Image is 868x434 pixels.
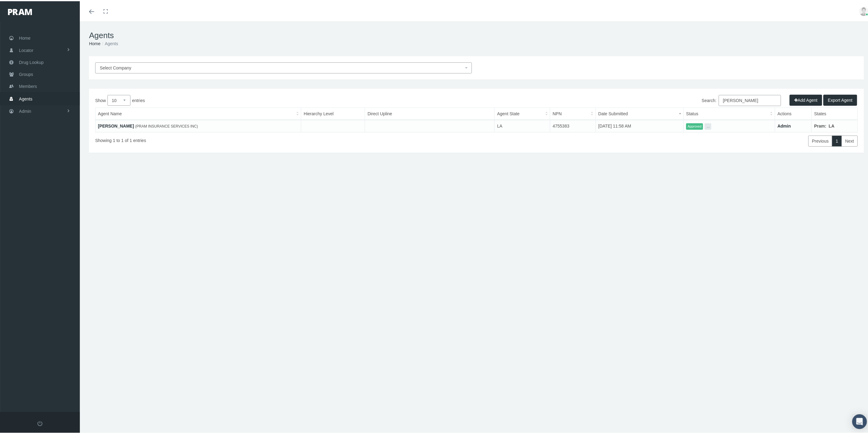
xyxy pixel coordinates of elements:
span: Members [19,79,37,91]
th: Agent State: activate to sort column ascending [495,107,550,119]
a: Admin [778,122,791,127]
th: Status: activate to sort column ascending [684,107,775,119]
li: Agents [100,39,118,46]
select: Showentries [107,94,130,105]
th: Actions [775,107,812,119]
td: LA [495,119,550,131]
td: [DATE] 11:58 AM [596,119,683,131]
th: States [812,107,858,119]
span: (PRAM INSURANCE SERVICES INC) [135,123,198,127]
span: Home [19,31,30,43]
a: Previous [808,134,832,145]
th: Agent Name: activate to sort column ascending [95,107,301,119]
span: Select Company [100,64,131,69]
span: Drug Lookup [19,55,44,67]
a: 1 [832,134,842,145]
b: LA [829,122,835,127]
label: Search: [702,94,781,105]
a: Home [89,40,100,45]
div: Open Intercom Messenger [852,413,867,428]
th: Hierarchy Level [301,107,365,119]
a: Next [842,134,858,145]
h1: Agents [89,30,864,39]
img: PRAM_20_x_78.png [8,8,32,14]
a: [PERSON_NAME] [98,122,134,127]
th: NPN: activate to sort column ascending [550,107,596,119]
span: Admin [19,104,31,116]
td: 4755383 [550,119,596,131]
button: ... [705,122,711,128]
label: Show entries [95,94,477,105]
span: Approved [686,122,703,128]
span: Locator [19,43,33,55]
span: Groups [19,67,33,79]
button: Export Agent [823,93,857,105]
th: Direct Upline [365,107,495,119]
input: Search: [719,94,781,105]
button: Add Agent [790,93,822,105]
th: Date Submitted: activate to sort column ascending [596,107,683,119]
span: Agents [19,92,33,104]
b: Pram: [814,122,827,127]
